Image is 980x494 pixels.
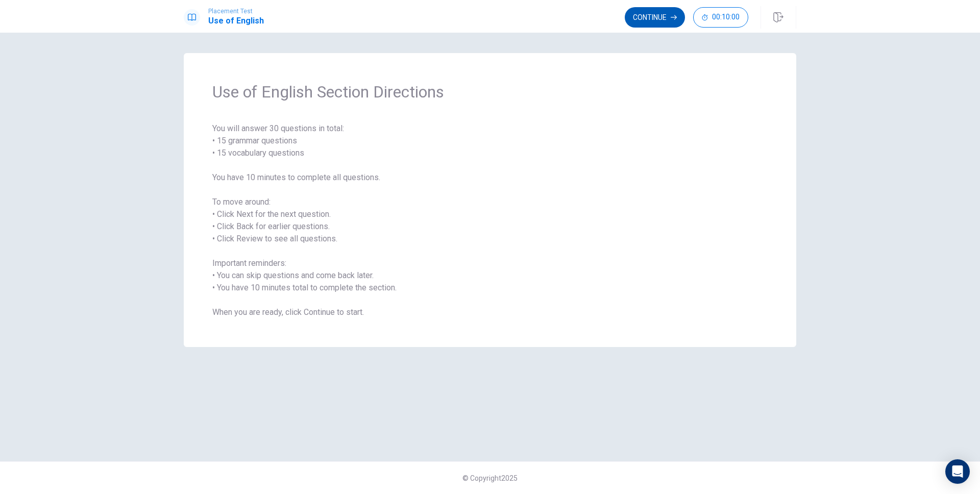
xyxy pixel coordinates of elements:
[693,7,748,28] button: 00:10:00
[212,82,768,102] span: Use of English Section Directions
[945,459,970,484] div: Open Intercom Messenger
[212,122,768,318] span: You will answer 30 questions in total: • 15 grammar questions • 15 vocabulary questions You have ...
[625,7,685,28] button: Continue
[208,8,264,15] span: Placement Test
[712,13,740,21] span: 00:10:00
[208,15,264,27] h1: Use of English
[462,474,518,482] span: © Copyright 2025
